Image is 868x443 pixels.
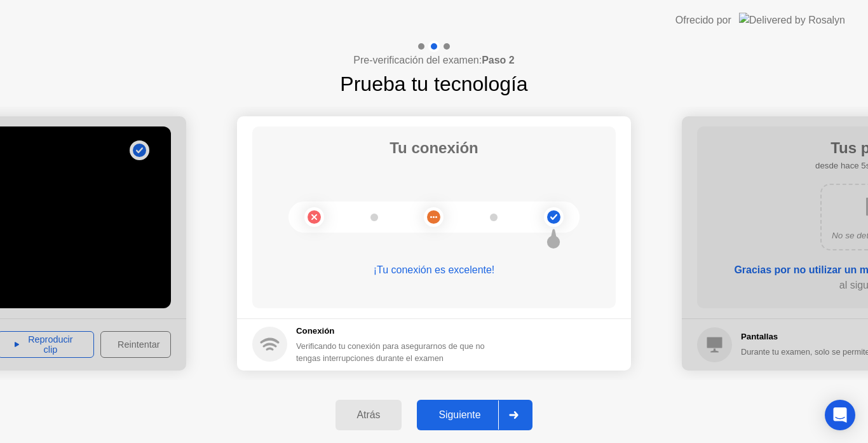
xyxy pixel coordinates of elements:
[296,325,511,337] h5: Conexión
[353,53,514,68] h4: Pre-verificación del examen:
[417,400,532,430] button: Siguiente
[825,400,855,430] div: Open Intercom Messenger
[421,409,498,421] div: Siguiente
[296,340,511,364] div: Verificando tu conexión para asegurarnos de que no tengas interrupciones durante el examen
[482,55,515,65] b: Paso 2
[336,400,402,430] button: Atrás
[675,13,731,28] div: Ofrecido por
[340,69,527,99] h1: Prueba tu tecnología
[739,13,845,27] img: Delivered by Rosalyn
[390,137,478,160] h1: Tu conexión
[252,262,616,278] div: ¡Tu conexión es excelente!
[339,409,398,421] div: Atrás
